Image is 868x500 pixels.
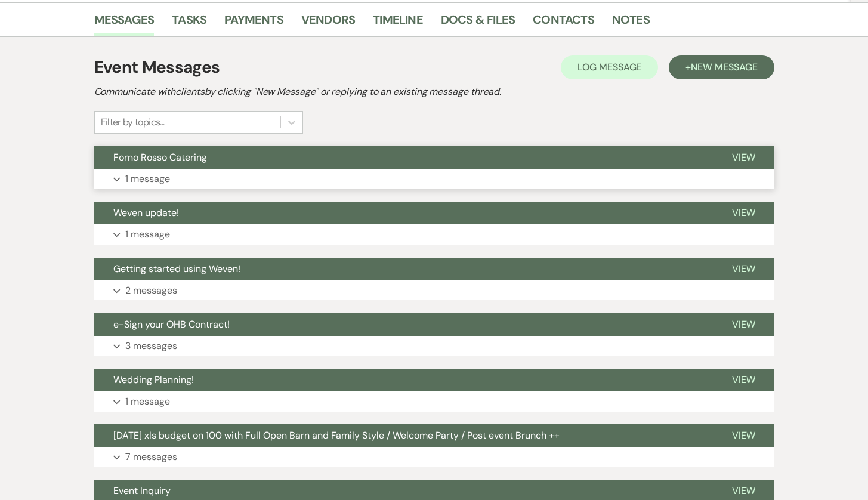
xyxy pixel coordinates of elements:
span: Forno Rosso Catering [113,151,207,163]
button: 1 message [94,224,774,245]
button: View [713,369,774,391]
span: Log Message [577,61,641,73]
span: Event Inquiry [113,484,171,497]
a: Docs & Files [441,10,515,36]
button: 1 message [94,391,774,412]
button: View [713,146,774,169]
span: Getting started using Weven! [113,263,240,275]
a: Messages [94,10,155,36]
button: Forno Rosso Catering [94,146,713,169]
button: View [713,202,774,224]
span: [DATE] xls budget on 100 with Full Open Barn and Family Style / Welcome Party / Post event Brunch ++ [113,429,560,442]
h2: Communicate with clients by clicking "New Message" or replying to an existing message thread. [94,85,774,99]
p: 2 messages [125,283,177,298]
button: View [713,313,774,336]
span: View [732,151,755,163]
button: [DATE] xls budget on 100 with Full Open Barn and Family Style / Welcome Party / Post event Brunch ++ [94,424,713,447]
button: 2 messages [94,280,774,301]
button: View [713,424,774,447]
p: 1 message [125,171,170,187]
a: Timeline [373,10,423,36]
a: Payments [224,10,283,36]
button: e-Sign your OHB Contract! [94,313,713,336]
button: Weven update! [94,202,713,224]
a: Contacts [533,10,594,36]
button: 3 messages [94,336,774,356]
a: Vendors [301,10,355,36]
button: 1 message [94,169,774,189]
button: 7 messages [94,447,774,467]
span: Weven update! [113,206,179,219]
span: View [732,429,755,442]
h1: Event Messages [94,55,220,80]
span: View [732,318,755,331]
a: Notes [612,10,650,36]
p: 1 message [125,394,170,409]
span: Wedding Planning! [113,374,194,386]
a: Tasks [172,10,206,36]
button: +New Message [669,55,774,79]
span: New Message [691,61,757,73]
span: View [732,263,755,275]
span: View [732,374,755,386]
div: Filter by topics... [101,115,165,129]
button: View [713,258,774,280]
span: View [732,206,755,219]
p: 3 messages [125,338,177,354]
p: 1 message [125,227,170,242]
span: e-Sign your OHB Contract! [113,318,230,331]
button: Wedding Planning! [94,369,713,391]
p: 7 messages [125,449,177,465]
button: Log Message [561,55,658,79]
span: View [732,484,755,497]
button: Getting started using Weven! [94,258,713,280]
